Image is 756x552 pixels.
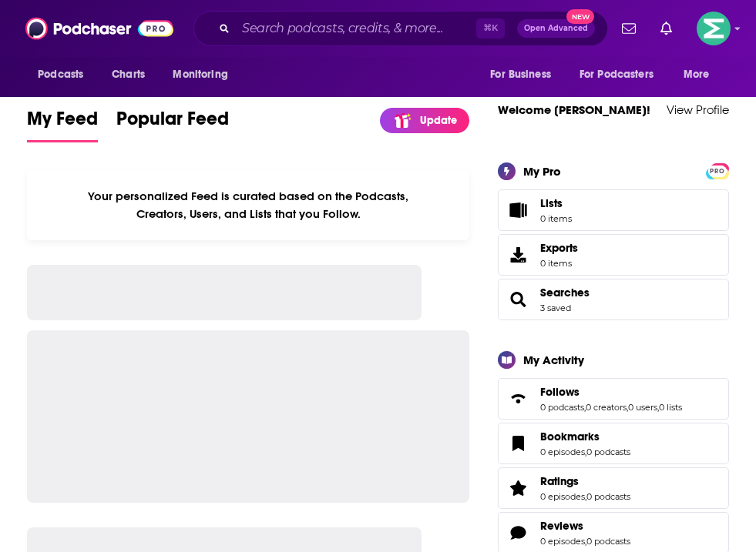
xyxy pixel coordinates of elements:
span: Reviews [540,519,583,533]
a: 0 podcasts [586,447,630,457]
div: Search podcasts, credits, & more... [193,11,608,46]
span: PRO [708,166,727,177]
span: Podcasts [38,64,83,85]
span: Charts [112,64,145,85]
a: 0 lists [659,402,682,413]
span: Open Advanced [524,25,588,32]
span: Logged in as LKassela [697,12,731,45]
span: , [585,491,586,502]
a: 3 saved [540,303,571,313]
button: Show profile menu [697,12,731,45]
span: My Feed [27,107,98,139]
span: Exports [540,241,578,255]
span: , [585,447,586,457]
div: My Activity [523,353,584,367]
span: Bookmarks [540,430,600,443]
span: , [627,402,628,413]
button: Open AdvancedNew [517,19,595,38]
a: 0 podcasts [586,536,630,547]
a: Follows [503,388,534,410]
span: Popular Feed [116,107,229,139]
span: , [584,402,586,413]
button: open menu [162,60,247,89]
p: Update [420,114,457,127]
a: Popular Feed [116,107,229,142]
span: , [657,402,659,413]
span: , [585,536,586,547]
img: Podchaser - Follow, Share and Rate Podcasts [25,14,173,43]
a: Welcome [PERSON_NAME]! [498,102,650,117]
a: Ratings [540,474,630,488]
span: Bookmarks [498,423,729,464]
a: 0 users [628,402,657,413]
span: Lists [540,196,572,210]
div: Your personalized Feed is curated based on the Podcasts, Creators, Users, and Lists that you Follow. [27,170,469,240]
button: open menu [673,60,729,89]
a: Charts [102,60,154,89]
a: Searches [503,289,534,310]
a: Show notifications dropdown [654,15,678,42]
a: Bookmarks [503,433,534,454]
span: Searches [498,279,729,320]
span: Lists [503,199,534,221]
a: View Profile [667,102,729,117]
a: Reviews [540,519,630,533]
a: Searches [540,286,590,299]
a: My Feed [27,107,98,142]
span: Ratings [498,467,729,509]
span: 0 items [540,213,572,224]
a: Reviews [503,522,534,544]
a: 0 episodes [540,447,585,457]
button: open menu [479,60,570,89]
a: 0 episodes [540,491,585,502]
a: Update [380,108,469,133]
div: My Pro [523,164,561,179]
a: Follows [540,385,682,399]
a: 0 podcasts [540,402,584,413]
span: For Podcasters [580,64,654,85]
span: Ratings [540,474,579,488]
a: Bookmarks [540,430,630,443]
a: 0 podcasts [586,491,630,502]
a: 0 creators [586,402,627,413]
span: Lists [540,196,563,210]
button: open menu [27,60,103,89]
button: open menu [570,60,676,89]
span: Follows [498,378,729,420]
a: Exports [498,234,729,276]
a: Show notifications dropdown [616,15,642,42]
img: User Profile [697,12,731,45]
span: New [566,9,594,24]
input: Search podcasts, credits, & more... [236,16,476,41]
span: Follows [540,385,580,399]
span: For Business [490,64,551,85]
span: Exports [503,244,534,266]
span: 0 items [540,258,578,269]
a: Lists [498,189,729,231]
span: More [684,64,710,85]
a: 0 episodes [540,536,585,547]
a: PRO [708,165,727,176]
span: ⌘ K [476,18,505,38]
span: Monitoring [173,64,227,85]
a: Ratings [503,477,534,499]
